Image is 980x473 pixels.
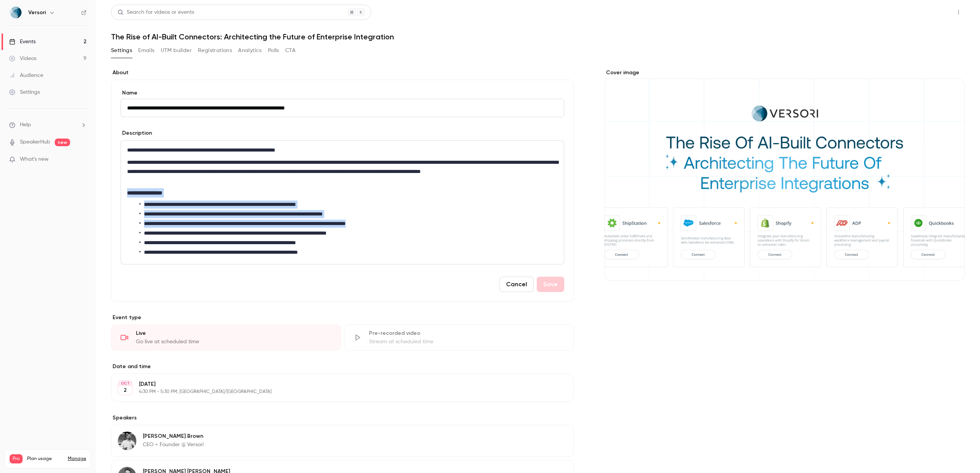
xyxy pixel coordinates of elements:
[111,325,341,351] div: LiveGo live at scheduled time
[20,155,49,163] span: What's new
[68,456,86,462] a: Manage
[121,141,564,264] div: editor
[9,72,43,79] div: Audience
[238,44,262,57] button: Analytics
[121,89,564,97] label: Name
[55,139,70,146] span: new
[111,314,574,321] p: Event type
[20,138,50,146] a: SpeakerHub
[9,121,87,129] li: help-dropdown-opener
[111,363,574,370] label: Date and time
[604,69,965,77] label: Cover image
[111,44,132,57] button: Settings
[118,8,194,16] div: Search for videos or events
[500,277,534,292] button: Cancel
[285,44,296,57] button: CTA
[369,329,565,337] div: Pre-recorded video
[27,456,63,462] span: Plan usage
[161,44,192,57] button: UTM builder
[121,129,152,137] label: Description
[10,454,23,463] span: Pro
[143,432,204,440] p: [PERSON_NAME] Brown
[28,9,46,16] h6: Versori
[344,325,574,351] div: Pre-recorded videoStream at scheduled time
[118,432,136,450] img: Sean Brown
[143,441,204,449] p: CEO + Founder @ Versori
[9,55,36,62] div: Videos
[111,425,574,457] div: Sean Brown[PERSON_NAME] BrownCEO + Founder @ Versori
[916,5,946,20] button: Share
[77,156,87,163] iframe: Noticeable Trigger
[111,32,965,41] h1: The Rise of AI-Built Connectors: Architecting the Future of Enterprise Integration
[136,338,332,346] div: Go live at scheduled time
[268,44,279,57] button: Polls
[138,44,154,57] button: Emails
[139,380,533,388] p: [DATE]
[20,121,31,129] span: Help
[118,381,132,386] div: OCT
[121,140,564,264] section: description
[10,7,22,19] img: Versori
[9,38,36,46] div: Events
[604,69,965,281] section: Cover image
[9,88,40,96] div: Settings
[198,44,232,57] button: Registrations
[369,338,565,346] div: Stream at scheduled time
[111,414,574,422] label: Speakers
[111,69,574,77] label: About
[139,389,533,395] p: 4:30 PM - 5:30 PM, [GEOGRAPHIC_DATA]/[GEOGRAPHIC_DATA]
[136,329,332,337] div: Live
[124,387,127,394] p: 2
